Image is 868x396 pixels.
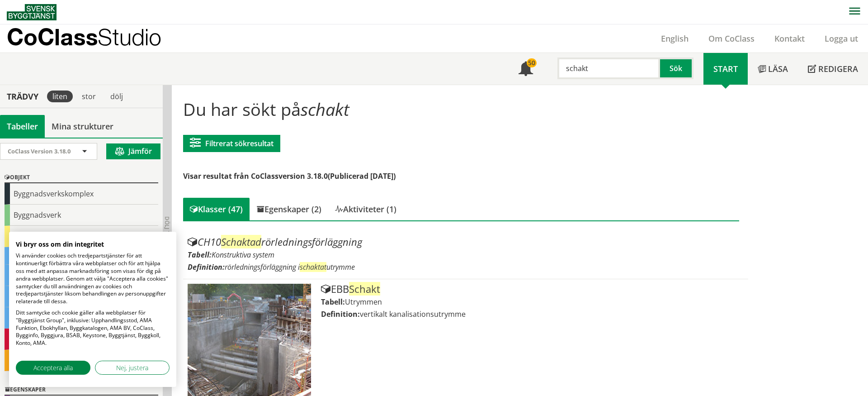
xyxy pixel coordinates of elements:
[7,4,57,20] img: Svensk Byggtjänst
[5,385,158,396] div: Egenskaper
[221,235,261,248] span: Schaktad
[360,309,466,319] span: vertikalt kanalisationsutrymme
[188,250,212,260] label: Tabell:
[16,309,170,347] p: Ditt samtycke och cookie gäller alla webbplatser för "Byggtjänst Group", inklusive: Upphandlingss...
[703,53,748,85] a: Start
[519,62,533,77] span: Notifikationer
[183,99,739,119] h1: Du har sökt på
[5,183,158,205] div: Byggnadsverkskomplex
[225,262,355,272] span: rörledningsförläggning i utrymme
[349,282,380,296] span: Schakt
[5,172,158,183] div: Objekt
[328,198,403,220] div: Aktiviteter (1)
[33,363,73,372] span: Acceptera alla
[7,32,161,42] p: CoClass
[557,57,660,79] input: Sök
[768,63,788,74] span: Läsa
[5,247,158,265] div: Byggdelar
[47,91,73,102] div: liten
[116,363,148,372] span: Nej, justera
[7,24,181,52] a: CoClassStudio
[212,250,274,260] span: Konstruktiva system
[95,361,170,375] button: Justera cookie preferenser
[301,97,349,121] span: schakt
[764,33,815,44] a: Kontakt
[183,171,328,181] span: Visar resultat från CoClassversion 3.18.0
[345,297,382,307] span: Utrymmen
[660,57,693,79] button: Sök
[106,143,160,159] button: Jämför
[713,63,738,74] span: Start
[163,216,171,252] span: Dölj trädvy
[5,307,158,329] div: Komponenter
[183,198,250,220] div: Klasser (47)
[748,53,798,85] a: Läsa
[183,135,280,152] button: Filtrerat sökresultat
[5,205,158,226] div: Byggnadsverk
[815,33,868,44] a: Logga ut
[98,24,161,50] span: Studio
[45,115,120,138] a: Mina strukturer
[188,262,225,272] label: Definition:
[509,53,543,85] a: 50
[76,91,101,102] div: stor
[698,33,764,44] a: Om CoClass
[16,252,170,305] p: Vi använder cookies och tredjepartstjänster för att kontinuerligt förbättra våra webbplatser och ...
[16,240,170,248] h2: Vi bryr oss om din integritet
[5,265,158,286] div: Funktionella system
[16,361,90,375] button: Acceptera alla cookies
[321,284,743,295] div: EBB
[651,33,698,44] a: English
[798,53,868,85] a: Redigera
[328,171,396,181] span: (Publicerad [DATE])
[300,262,326,272] span: schaktat
[5,350,158,371] div: Material och resurser
[321,297,345,307] label: Tabell:
[188,237,743,248] div: CH10 rörledningsförläggning
[5,329,158,350] div: Produktionsresultat
[321,309,360,319] label: Definition:
[2,91,43,101] div: Trädvy
[250,198,328,220] div: Egenskaper (2)
[527,58,537,67] div: 50
[5,226,158,247] div: Utrymmen
[818,63,858,74] span: Redigera
[105,91,128,102] div: dölj
[8,147,71,155] span: CoClass Version 3.18.0
[5,286,158,307] div: Konstruktiva system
